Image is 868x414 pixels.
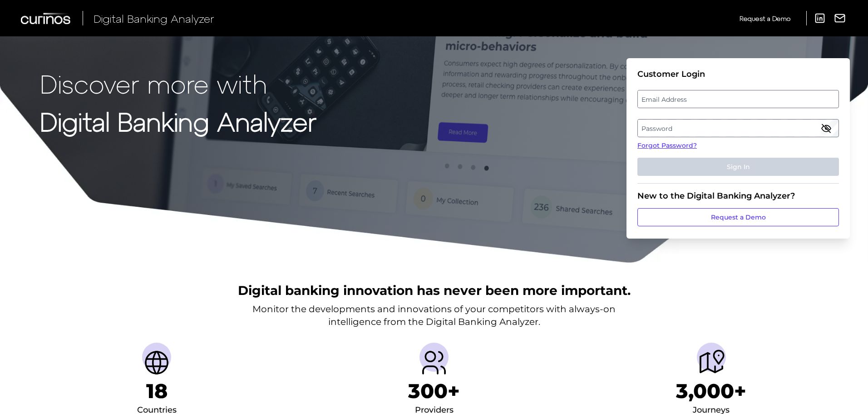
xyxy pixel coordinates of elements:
img: Journeys [697,348,726,377]
label: Email Address [638,91,838,107]
a: Forgot Password? [637,141,839,150]
img: Providers [419,348,449,377]
button: Sign In [637,158,839,176]
label: Password [638,120,838,136]
strong: Digital Banking Analyzer [40,106,316,136]
h1: 3,000+ [676,379,746,403]
h1: 18 [146,379,168,403]
div: New to the Digital Banking Analyzer? [637,191,839,201]
p: Discover more with [40,69,316,98]
a: Request a Demo [740,11,790,26]
h2: Digital banking innovation has never been more important. [238,282,631,299]
span: Digital Banking Analyzer [94,12,214,25]
img: Countries [142,348,171,377]
h1: 300+ [408,379,460,403]
span: Request a Demo [740,15,790,22]
a: Request a Demo [637,208,839,226]
div: Customer Login [637,69,839,79]
img: Curinos [21,13,72,24]
p: Monitor the developments and innovations of your competitors with always-on intelligence from the... [252,303,616,328]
